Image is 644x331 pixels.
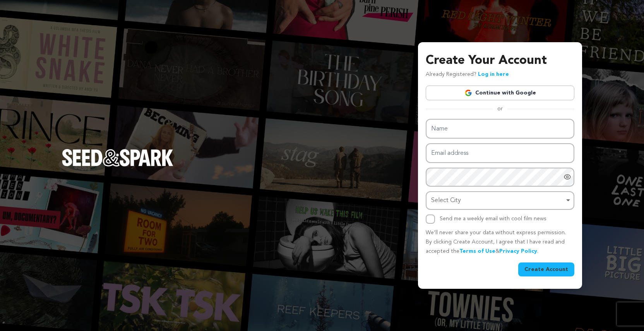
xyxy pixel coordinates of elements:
p: Already Registered? [426,70,509,79]
a: Privacy Policy [499,249,537,254]
a: Continue with Google [426,86,574,100]
button: Create Account [518,262,574,276]
span: or [493,105,507,113]
p: We’ll never share your data without express permission. By clicking Create Account, I agree that ... [426,228,574,256]
a: Terms of Use [459,249,495,254]
input: Name [426,119,574,139]
a: Show password as plain text. Warning: this will display your password on the screen. [563,173,571,181]
img: Seed&Spark Logo [62,149,173,166]
img: Google logo [464,89,472,97]
a: Seed&Spark Homepage [62,149,173,182]
a: Log in here [478,72,509,77]
input: Email address [426,143,574,163]
div: Select City [431,195,564,206]
h3: Create Your Account [426,51,574,70]
label: Send me a weekly email with cool film news [440,216,546,221]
